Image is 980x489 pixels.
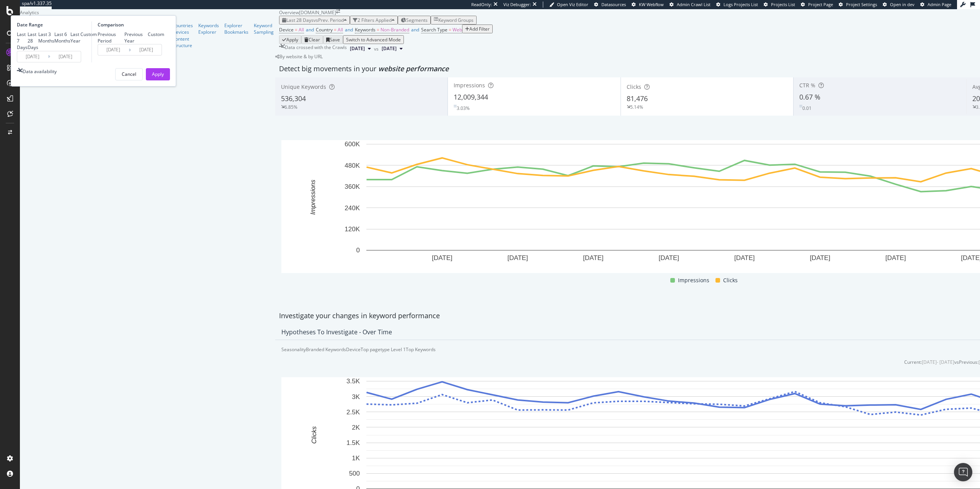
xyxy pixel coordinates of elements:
[503,2,531,8] div: Viz Debugger:
[799,82,815,89] span: CTR %
[279,35,301,44] button: Apply
[379,44,406,53] button: [DATE]
[920,2,951,8] a: Admin Page
[438,17,474,23] div: Keyword Groups
[124,31,148,44] div: Previous Year
[678,276,709,285] span: Impressions
[411,26,419,33] span: and
[148,31,164,38] div: Custom
[454,92,488,101] span: 12,009,344
[172,29,193,35] a: Devices
[323,35,343,44] button: Save
[381,26,409,33] span: Non-Branded
[630,104,643,110] div: 5.14%
[352,455,360,462] text: 1K
[316,26,333,33] span: Country
[346,378,360,385] text: 3.5K
[152,71,164,77] div: Apply
[146,68,170,80] button: Apply
[361,346,406,353] div: Top pagetype Level 1
[632,2,664,8] a: KW Webflow
[115,68,143,80] button: Cancel
[469,26,490,32] div: Add Filter
[279,16,350,25] button: Last 28 DaysvsPrev. Period
[677,2,710,7] span: Admin Crawl List
[281,83,326,90] span: Unique Keywords
[345,204,360,212] text: 240K
[23,68,57,75] div: Data availability
[885,255,906,262] text: [DATE]
[471,2,492,8] div: ReadOnly:
[172,22,193,29] div: Countries
[549,2,588,8] a: Open Viz Editor
[734,255,755,262] text: [DATE]
[452,26,462,33] span: Web
[670,2,710,8] a: Admin Crawl List
[172,42,193,49] a: Structure
[349,470,360,477] text: 500
[347,44,374,53] button: [DATE]
[627,94,648,103] span: 81,476
[771,2,795,7] span: Projects List
[299,9,336,16] div: [DOMAIN_NAME]
[98,31,124,44] div: Previous Period
[38,31,54,44] div: Last 3 Months
[17,31,28,51] div: Last 7 Days
[352,393,360,401] text: 3K
[17,21,90,28] div: Date Range
[336,9,340,14] div: arrow-right-arrow-left
[345,162,360,169] text: 480K
[594,2,626,8] a: Datasources
[281,328,392,336] div: Hypotheses to Investigate - Over Time
[639,2,664,7] span: KW Webflow
[406,346,436,353] div: Top Keywords
[54,31,70,44] div: Last 6 Months
[334,26,336,33] span: =
[98,44,129,55] input: Start Date
[904,359,922,365] div: Current:
[338,26,343,33] span: All
[28,31,38,51] div: Last 28 Days
[284,104,297,110] div: 6.85%
[627,83,641,90] span: Clicks
[377,26,379,33] span: =
[70,31,80,44] div: Last Year
[352,424,360,431] text: 2K
[345,26,353,33] span: and
[299,26,304,33] span: All
[922,359,954,365] div: [DATE] - [DATE]
[421,26,448,33] span: Search Type
[659,255,679,262] text: [DATE]
[122,71,136,77] div: Cancel
[198,22,219,35] a: Keywords Explorer
[799,92,820,101] span: 0.67 %
[716,2,758,8] a: Logs Projects List
[890,2,915,7] span: Open in dev
[345,183,360,191] text: 360K
[281,94,306,103] span: 536,304
[286,17,314,23] span: Last 28 Days
[432,255,452,262] text: [DATE]
[454,82,485,89] span: Impressions
[462,25,493,33] button: Add Filter
[883,2,915,8] a: Open in dev
[306,26,314,33] span: and
[309,180,317,215] text: Impressions
[306,346,346,353] div: Branded Keywords
[601,2,626,7] span: Datasources
[346,409,360,416] text: 2.5K
[343,35,404,44] button: Switch to Advanced Mode
[254,22,274,35] a: Keyword Sampling
[764,2,795,8] a: Projects List
[301,35,323,44] button: Clear
[131,44,162,55] input: End Date
[449,26,451,33] span: =
[928,2,951,7] span: Admin Page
